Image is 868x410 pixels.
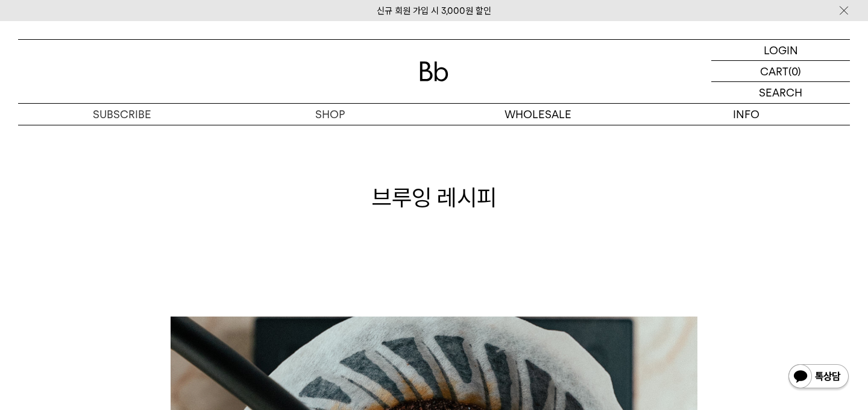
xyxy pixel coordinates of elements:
p: CART [760,61,788,81]
p: LOGIN [764,40,798,60]
p: WHOLESALE [434,104,642,125]
a: CART (0) [711,61,850,82]
a: SHOP [226,104,434,125]
img: 카카오톡 채널 1:1 채팅 버튼 [787,363,850,392]
p: INFO [642,104,850,125]
a: 신규 회원 가입 시 3,000원 할인 [377,5,491,16]
p: (0) [788,61,801,81]
p: SEARCH [759,82,802,103]
h1: 브루잉 레시피 [18,181,850,213]
a: LOGIN [711,40,850,61]
img: 로고 [420,61,448,81]
a: SUBSCRIBE [18,104,226,125]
